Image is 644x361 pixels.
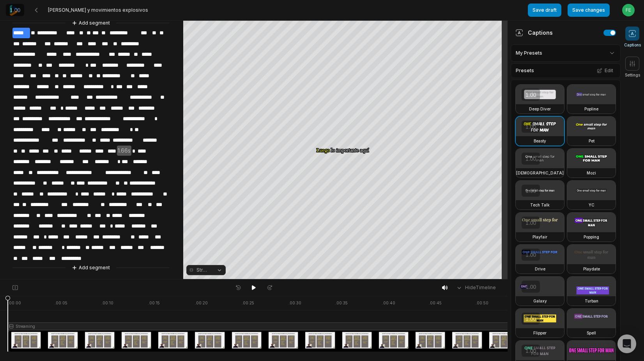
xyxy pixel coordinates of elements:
span: Settings [625,72,640,78]
button: Settings [625,57,640,78]
button: Edit [594,66,616,76]
h3: Galaxy [533,298,547,304]
button: HideTimeline [453,282,498,293]
h3: Mozi [587,170,596,176]
h3: [DEMOGRAPHIC_DATA] [516,170,564,176]
button: Captions [624,27,641,48]
div: Presets [511,63,621,78]
button: Add segment [70,19,111,27]
h3: Tech Talk [530,202,550,208]
h3: Deep Diver [529,106,551,112]
h3: YC [589,202,594,208]
h3: Popping [584,234,599,240]
h3: Turban [585,298,598,304]
button: Save changes [568,4,610,17]
button: Add segment [70,263,111,272]
button: Streaming [186,265,226,275]
span: Captions [624,42,641,48]
h3: Playfair [533,234,547,240]
h3: Playdate [583,266,600,272]
div: Captions [515,28,553,37]
h3: Drive [535,266,545,272]
button: Save draft [528,4,561,17]
span: Streaming [196,267,210,274]
h3: Flipper [533,330,547,336]
h3: Beasty [534,138,546,144]
span: 1.66s [117,146,131,156]
h3: Pet [589,138,594,144]
div: Open Intercom Messenger [617,334,636,353]
h3: Popline [584,106,598,112]
div: My Presets [511,44,621,62]
span: [PERSON_NAME] y movimientos explosivos [48,7,148,13]
h3: Spell [587,330,596,336]
button: Get ChatGPT Summary (Ctrl+J) [615,338,630,353]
